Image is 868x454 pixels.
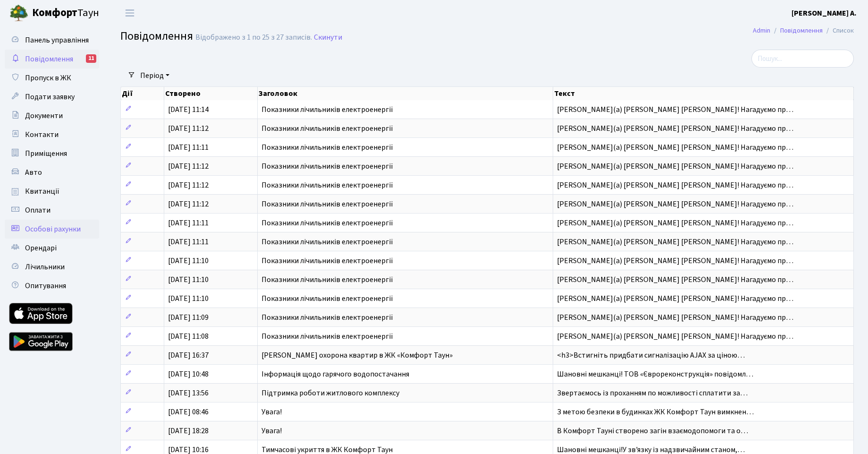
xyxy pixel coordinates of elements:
span: [DATE] 11:12 [168,123,209,134]
b: Комфорт [32,5,77,20]
span: [PERSON_NAME](а) [PERSON_NAME] [PERSON_NAME]! Нагадуємо пр… [557,237,793,247]
th: Дії [121,87,164,100]
span: Показники лічильників електроенергії [261,256,393,266]
span: [PERSON_NAME](а) [PERSON_NAME] [PERSON_NAME]! Нагадуємо пр… [557,161,793,171]
span: [DATE] 11:12 [168,161,209,171]
li: Список [823,26,854,36]
span: Показники лічильників електроенергії [261,180,393,190]
b: [PERSON_NAME] А. [792,8,857,18]
a: Опитування [5,276,99,295]
a: Документи [5,106,99,125]
span: [DATE] 11:10 [168,256,209,266]
span: Документи [25,111,63,121]
span: Таун [32,5,99,21]
span: Оплати [25,205,51,215]
span: Підтримка роботи житлового комплексу [261,388,399,398]
span: Звертаємось із проханням по можливості сплатити за… [557,388,748,398]
span: [DATE] 11:11 [168,218,209,228]
span: Повідомлення [120,28,193,44]
span: Шановні мешканці! ТОВ «Єврореконструкція» повідомл… [557,369,753,379]
span: [DATE] 11:10 [168,293,209,304]
a: Панель управління [5,31,99,50]
span: [PERSON_NAME] охорона квартир в ЖК «Комфорт Таун» [261,350,453,360]
span: Показники лічильників електроенергії [261,142,393,153]
span: Квитанції [25,186,59,197]
span: [DATE] 13:56 [168,388,209,398]
span: <h3>Встигніть придбати сигналізацію AJAX за ціною… [557,350,745,360]
a: Пропуск в ЖК [5,69,99,87]
th: Заголовок [258,87,553,100]
span: [DATE] 16:37 [168,350,209,360]
span: [DATE] 18:28 [168,426,209,436]
span: [PERSON_NAME](а) [PERSON_NAME] [PERSON_NAME]! Нагадуємо пр… [557,312,793,323]
span: Панель управління [25,35,89,45]
th: Текст [553,87,854,100]
a: Контакти [5,125,99,144]
a: Скинути [314,33,342,42]
a: Особові рахунки [5,220,99,239]
span: Контакти [25,129,59,140]
span: [PERSON_NAME](а) [PERSON_NAME] [PERSON_NAME]! Нагадуємо пр… [557,274,793,285]
div: 11 [86,54,96,63]
span: [PERSON_NAME](а) [PERSON_NAME] [PERSON_NAME]! Нагадуємо пр… [557,256,793,266]
span: [PERSON_NAME](а) [PERSON_NAME] [PERSON_NAME]! Нагадуємо пр… [557,218,793,228]
span: Показники лічильників електроенергії [261,331,393,342]
span: Увага! [261,426,282,436]
a: Орендарі [5,239,99,257]
span: Приміщення [25,148,67,159]
span: Показники лічильників електроенергії [261,293,393,304]
span: Пропуск в ЖК [25,73,71,83]
th: Створено [164,87,258,100]
a: Період [136,68,173,84]
span: Показники лічильників електроенергії [261,274,393,285]
span: Авто [25,167,42,178]
a: Оплати [5,201,99,220]
span: [DATE] 11:09 [168,312,209,323]
span: Подати заявку [25,92,75,102]
span: [PERSON_NAME](а) [PERSON_NAME] [PERSON_NAME]! Нагадуємо пр… [557,331,793,342]
span: Інформація щодо гарячого водопостачання [261,369,409,379]
span: [DATE] 11:12 [168,199,209,209]
img: logo.png [9,4,28,23]
span: Показники лічильників електроенергії [261,123,393,134]
span: Показники лічильників електроенергії [261,104,393,115]
span: Показники лічильників електроенергії [261,312,393,323]
span: [DATE] 11:12 [168,180,209,190]
a: Подати заявку [5,87,99,106]
a: Повідомлення11 [5,50,99,69]
span: Лічильники [25,262,65,272]
span: [DATE] 11:14 [168,104,209,115]
span: [PERSON_NAME](а) [PERSON_NAME] [PERSON_NAME]! Нагадуємо пр… [557,123,793,134]
a: Повідомлення [780,26,823,35]
span: [PERSON_NAME](а) [PERSON_NAME] [PERSON_NAME]! Нагадуємо пр… [557,104,793,115]
a: Приміщення [5,144,99,163]
span: В Комфорт Тауні створено загін взаємодопомоги та о… [557,426,748,436]
span: Особові рахунки [25,224,81,234]
span: [PERSON_NAME](а) [PERSON_NAME] [PERSON_NAME]! Нагадуємо пр… [557,199,793,209]
a: Лічильники [5,257,99,276]
span: Показники лічильників електроенергії [261,161,393,171]
span: [DATE] 11:11 [168,142,209,153]
span: Показники лічильників електроенергії [261,218,393,228]
a: Квитанції [5,182,99,201]
span: [PERSON_NAME](а) [PERSON_NAME] [PERSON_NAME]! Нагадуємо пр… [557,142,793,153]
span: З метою безпеки в будинках ЖК Комфорт Таун вимкнен… [557,407,754,417]
button: Переключити навігацію [118,5,142,21]
a: Admin [753,26,770,35]
span: [PERSON_NAME](а) [PERSON_NAME] [PERSON_NAME]! Нагадуємо пр… [557,180,793,190]
input: Пошук... [751,50,854,68]
nav: breadcrumb [739,21,868,41]
span: Повідомлення [25,54,73,64]
span: [DATE] 08:46 [168,407,209,417]
span: Орендарі [25,243,57,253]
span: Опитування [25,281,66,291]
span: [DATE] 10:48 [168,369,209,379]
a: Авто [5,163,99,182]
span: Показники лічильників електроенергії [261,199,393,209]
span: [DATE] 11:08 [168,331,209,342]
span: Показники лічильників електроенергії [261,237,393,247]
span: Увага! [261,407,282,417]
div: Відображено з 1 по 25 з 27 записів. [195,33,312,42]
span: [DATE] 11:10 [168,274,209,285]
span: [PERSON_NAME](а) [PERSON_NAME] [PERSON_NAME]! Нагадуємо пр… [557,293,793,304]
